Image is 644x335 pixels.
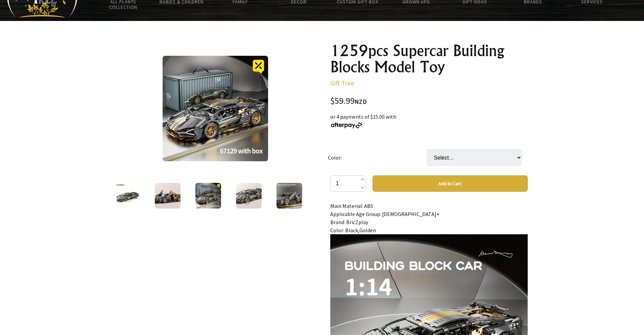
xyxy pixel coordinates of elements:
[330,122,363,128] img: Afterpay
[195,183,221,209] img: 1259pcs Supercar Building Blocks Model Toy
[163,56,268,161] img: 1259pcs Supercar Building Blocks Model Toy
[236,183,261,209] img: 1259pcs Supercar Building Blocks Model Toy
[330,79,354,87] a: Gift Tree
[114,183,140,209] img: 1259pcs Supercar Building Blocks Model Toy
[276,183,302,209] img: 1259pcs Supercar Building Blocks Model Toy
[328,140,427,175] td: Color:
[330,43,528,75] h1: 1259pcs Supercar Building Blocks Model Toy
[330,97,528,106] div: $59.99
[330,113,528,129] div: or 4 payments of $15.00 with
[355,98,367,105] span: NZD
[373,175,528,192] button: Add to Cart
[154,183,180,209] img: 1259pcs Supercar Building Blocks Model Toy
